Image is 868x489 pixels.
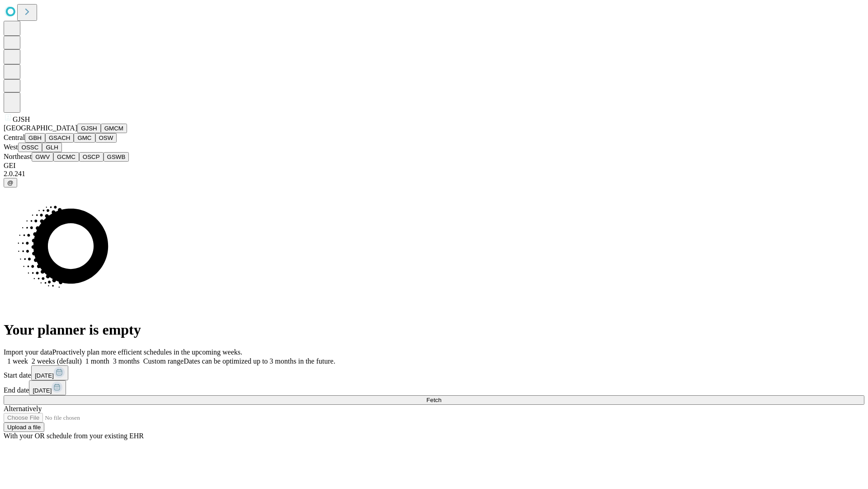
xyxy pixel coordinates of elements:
[113,357,140,365] span: 3 months
[4,321,864,338] h1: Your planner is empty
[77,124,101,133] button: GJSH
[29,380,66,395] button: [DATE]
[4,380,864,395] div: End date
[4,162,864,170] div: GEI
[4,422,44,432] button: Upload a file
[45,133,74,143] button: GSACH
[31,365,68,380] button: [DATE]
[18,143,42,152] button: OSSC
[32,152,53,162] button: GWV
[4,124,77,132] span: [GEOGRAPHIC_DATA]
[85,357,109,365] span: 1 month
[426,397,441,403] span: Fetch
[4,143,18,151] span: West
[4,405,42,412] span: Alternatively
[4,170,864,178] div: 2.0.241
[143,357,184,365] span: Custom range
[79,152,104,162] button: OSCP
[4,178,17,187] button: @
[95,133,117,143] button: OSW
[104,152,129,162] button: GSWB
[101,124,127,133] button: GMCM
[13,115,30,123] span: GJSH
[25,133,45,143] button: GBH
[4,395,864,405] button: Fetch
[7,357,28,365] span: 1 week
[4,365,864,380] div: Start date
[52,348,242,356] span: Proactively plan more efficient schedules in the upcoming weeks.
[4,348,52,356] span: Import your data
[7,179,14,186] span: @
[42,143,61,152] button: GLH
[33,387,52,394] span: [DATE]
[4,432,144,440] span: With your OR schedule from your existing EHR
[184,357,335,365] span: Dates can be optimized up to 3 months in the future.
[74,133,95,143] button: GMC
[53,152,79,162] button: GCMC
[35,372,54,379] span: [DATE]
[32,357,82,365] span: 2 weeks (default)
[4,134,25,141] span: Central
[4,153,32,160] span: Northeast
